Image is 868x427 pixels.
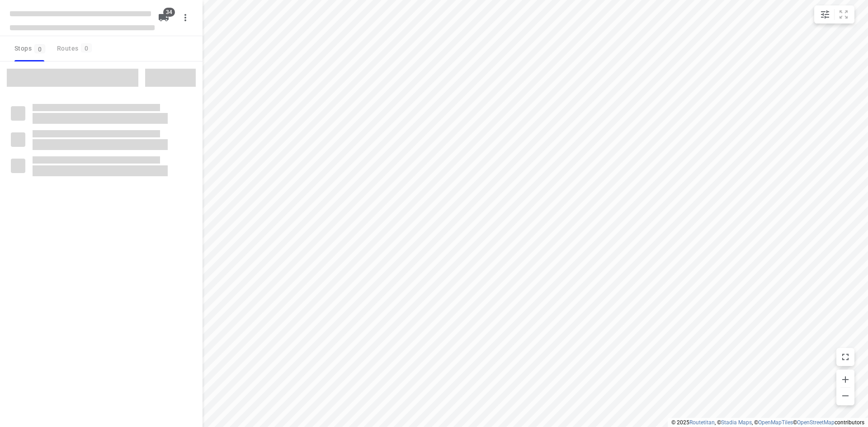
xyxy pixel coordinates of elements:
button: Map settings [816,5,834,23]
a: OpenMapTiles [758,419,793,426]
a: Stadia Maps [721,419,752,426]
a: Routetitan [689,419,715,426]
a: OpenStreetMap [797,419,835,426]
li: © 2025 , © , © © contributors [671,419,864,426]
div: small contained button group [814,5,854,23]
